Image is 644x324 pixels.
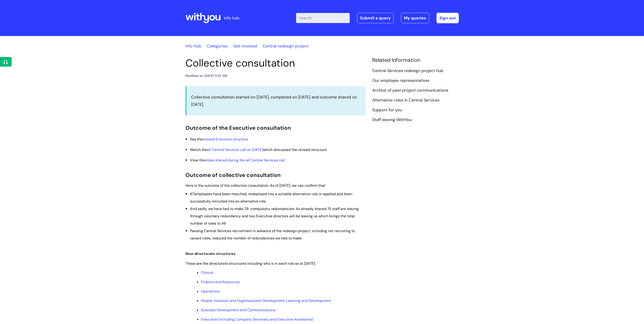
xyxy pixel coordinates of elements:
[372,78,429,84] a: Our employee representatives
[233,43,257,49] a: Get involved
[263,43,309,49] a: Central redesign project
[190,137,248,142] span: See the
[372,88,448,93] a: Archive of past project communications
[190,192,352,204] span: employees have been matched, redeployed into a suitable alternative role or applied and been succ...
[185,171,281,179] span: Outcome of collective consultation
[190,228,355,241] span: Pausing Central Services recruitment in advance of the redesign project, including not recruiting...
[205,158,285,163] a: slides shared during the all Central Services call
[224,14,239,22] p: info hub
[185,261,316,266] span: These are the directorate structures including who is in each role as at [DATE]:
[190,192,194,196] span: 67
[436,13,459,23] a: Sign out
[296,13,350,23] input: Search
[190,147,327,152] span: Watch the which discussed the revised structure
[229,42,257,50] li: Get involved
[185,124,291,131] span: Outcome of the Executive consultation
[190,158,285,163] span: View the
[191,93,361,108] p: Collective consultation started on [DATE], completed on [DATE] and outcome shared on [DATE]
[372,107,402,113] a: Support for you
[185,57,365,69] h1: Collective consultation
[258,42,309,50] li: Central redesign project
[185,43,201,49] a: Info Hub
[357,13,394,23] a: Submit a query
[296,13,459,23] div: | -
[401,13,429,23] a: My queries
[201,317,313,322] a: Executive (including Company Secretary and Executive Assistants)
[372,57,459,63] h4: Related Information
[372,97,439,103] a: Alternative roles in Central Services
[201,270,213,275] a: Clinical
[201,289,220,294] a: Operations
[185,251,236,256] span: New directorate structures
[190,206,359,226] span: And sadly, we have had to make 29 compulsory redundancies. As already shared, 15 staff are leavin...
[372,68,443,74] a: Central Services redesign project hub
[185,183,326,188] span: Here is the outcome of the collective consultation. As of [DATE], we can confirm that:
[203,137,248,142] a: revised Executive structure
[185,73,227,79] div: Modified on: [DATE] 11:55 AM
[201,308,275,312] a: Business Development and Communications
[207,43,228,49] a: Categories
[372,117,412,123] a: Staff leaving WithYou
[207,147,263,152] a: all Central Services call on [DATE]
[201,298,331,303] a: People, Inclusion and Organisational Development: Learning and Development
[201,280,240,284] a: Finance and Resources
[202,42,228,50] li: Solution home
